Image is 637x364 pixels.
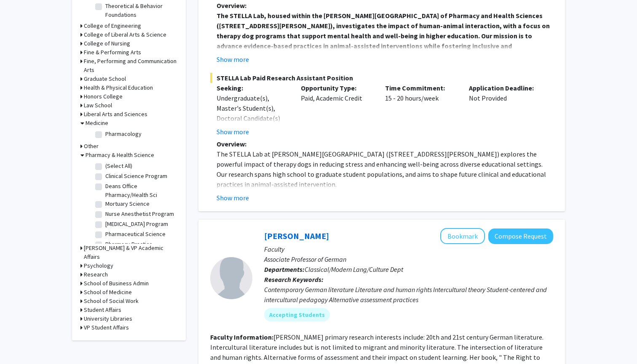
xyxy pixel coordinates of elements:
[264,231,329,241] a: [PERSON_NAME]
[6,326,36,358] iframe: Chat
[84,279,149,288] h3: School of Business Admin
[105,182,175,199] label: Deans Office Pharmacy/Health Sci
[84,101,112,110] h3: Law School
[294,83,379,137] div: Paid, Academic Credit
[84,30,166,39] h3: College of Liberal Arts & Science
[105,130,142,138] label: Pharmacology
[84,92,123,101] h3: Honors College
[86,151,154,159] h3: Pharmacy & Health Science
[217,83,288,93] p: Seeking:
[264,308,330,321] mat-chip: Accepting Students
[264,265,305,274] b: Departments:
[84,261,113,270] h3: Psychology
[84,21,141,30] h3: College of Engineering
[217,1,246,10] strong: Overview:
[217,54,249,64] button: Show more
[463,83,547,137] div: Not Provided
[84,306,121,314] h3: Student Affairs
[84,288,132,297] h3: School of Medicine
[84,74,126,83] h3: Graduate School
[84,39,130,48] h3: College of Nursing
[84,142,99,151] h3: Other
[84,48,141,57] h3: Fine & Performing Arts
[217,140,246,148] strong: Overview:
[217,11,552,80] strong: The STELLA Lab, housed within the [PERSON_NAME][GEOGRAPHIC_DATA] of Pharmacy and Health Sciences ...
[469,83,541,93] p: Application Deadline:
[84,244,177,261] h3: [PERSON_NAME] & VP Academic Affairs
[440,228,485,244] button: Add Nicole Coleman to Bookmarks
[105,162,132,170] label: (Select All)
[84,110,147,119] h3: Liberal Arts and Sciences
[105,210,174,218] label: Nurse Anesthetist Program
[305,265,403,274] span: Classical/Modern Lang/Culture Dept
[84,297,139,306] h3: School of Social Work
[264,254,553,264] p: Associate Professor of German
[105,240,153,249] label: Pharmacy Practice
[264,275,324,284] b: Research Keywords:
[217,127,249,137] button: Show more
[264,284,553,305] div: Contemporary German literature Literature and human rights Intercultural theory Student-centered ...
[105,220,168,228] label: [MEDICAL_DATA] Program
[84,323,129,332] h3: VP Student Affairs
[84,57,177,74] h3: Fine, Performing and Communication Arts
[217,193,249,203] button: Show more
[84,314,132,323] h3: University Libraries
[105,199,150,208] label: Mortuary Science
[105,2,175,19] label: Theoretical & Behavior Foundations
[488,228,553,244] button: Compose Request to Nicole Coleman
[301,83,372,93] p: Opportunity Type:
[86,119,108,128] h3: Medicine
[105,172,167,181] label: Clinical Science Program
[379,83,463,137] div: 15 - 20 hours/week
[84,270,108,279] h3: Research
[217,149,553,189] p: The STELLA Lab at [PERSON_NAME][GEOGRAPHIC_DATA] ([STREET_ADDRESS][PERSON_NAME]) explores the pow...
[105,230,166,239] label: Pharmaceutical Science
[210,73,553,83] span: STELLA Lab Paid Research Assistant Position
[210,333,273,341] b: Faculty Information:
[84,83,153,92] h3: Health & Physical Education
[385,83,457,93] p: Time Commitment:
[217,93,288,174] div: Undergraduate(s), Master's Student(s), Doctoral Candidate(s) (PhD, MD, DMD, PharmD, etc.), Postdo...
[264,244,553,254] p: Faculty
